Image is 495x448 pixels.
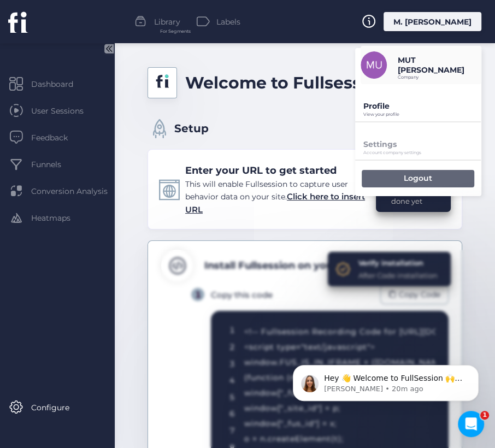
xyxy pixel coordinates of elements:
[363,101,481,111] p: Profile
[185,163,376,178] div: Enter your URL to get started
[160,28,191,35] span: For Segments
[480,411,489,420] span: 1
[398,55,481,75] p: MUT [PERSON_NAME]
[363,150,481,155] p: Account company settings
[361,51,388,79] img: avatar
[31,402,86,414] span: Configure
[174,120,209,137] span: Setup
[31,105,100,117] span: User Sessions
[185,178,376,216] div: This will enable Fullsession to capture user behavior data on your site.
[31,212,87,224] span: Heatmaps
[31,132,84,144] span: Feedback
[276,342,495,418] iframe: Intercom notifications message
[384,12,481,31] div: M. [PERSON_NAME]
[458,411,484,437] iframe: Intercom live chat
[154,16,180,28] span: Library
[216,16,240,28] span: Labels
[363,112,481,117] p: View your profile
[363,139,481,149] p: Settings
[31,158,78,170] span: Funnels
[31,185,124,197] span: Conversion Analysis
[404,173,432,183] p: Logout
[185,70,437,96] div: Welcome to Fullsession, MUT
[398,75,481,80] p: Company
[185,191,365,215] span: Click here to insert URL
[31,78,90,90] span: Dashboard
